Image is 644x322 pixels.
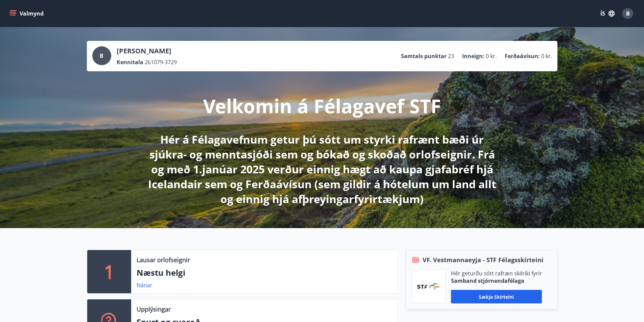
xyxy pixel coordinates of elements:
p: Inneign : [462,52,484,60]
a: Nánar [137,281,152,289]
p: 1 [104,259,115,284]
span: 261079-3729 [145,58,177,66]
p: Ferðaávísun : [505,52,540,60]
span: VF. Vestmannaeyja - STF Félagsskírteini [423,255,544,264]
img: vjCaq2fThgY3EUYqSgpjEiBg6WP39ov69hlhuPVN.png [417,283,440,290]
button: B [620,5,636,22]
span: 0 kr. [486,52,497,60]
button: menu [8,7,46,20]
button: Sækja skírteini [451,290,542,303]
p: Kennitala [117,58,143,66]
span: 23 [448,52,454,60]
button: ÍS [597,7,618,20]
p: Hér geturðu sótt rafræn skilríki fyrir [451,270,542,277]
p: Hér á Félagavefnum getur þú sótt um styrki rafrænt bæði úr sjúkra- og menntasjóði sem og bókað og... [144,132,501,206]
p: [PERSON_NAME] [117,46,177,56]
p: Velkomin á Félagavef STF [203,93,441,119]
span: 0 kr. [541,52,552,60]
span: B [100,52,103,59]
p: Upplýsingar [137,305,171,314]
p: Samband stjórnendafélaga [451,277,542,284]
p: Lausar orlofseignir [137,255,190,264]
p: Samtals punktar [401,52,447,60]
span: B [626,10,630,17]
p: Næstu helgi [137,267,392,278]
